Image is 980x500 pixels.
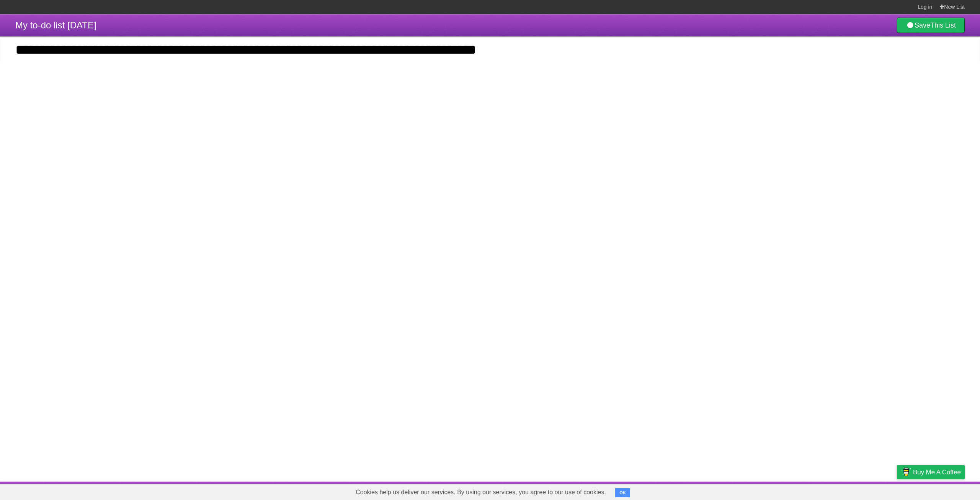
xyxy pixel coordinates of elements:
a: Terms [861,484,878,498]
span: Buy me a coffee [913,466,961,479]
a: About [795,484,811,498]
b: This List [930,21,956,29]
button: OK [615,488,630,497]
span: My to-do list [DATE] [15,20,96,30]
a: SaveThis List [897,18,965,33]
a: Suggest a feature [916,484,965,498]
a: Developers [820,484,851,498]
img: Buy me a coffee [901,466,911,479]
a: Privacy [887,484,907,498]
span: Cookies help us deliver our services. By using our services, you agree to our use of cookies. [348,485,614,500]
a: Buy me a coffee [897,465,965,479]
